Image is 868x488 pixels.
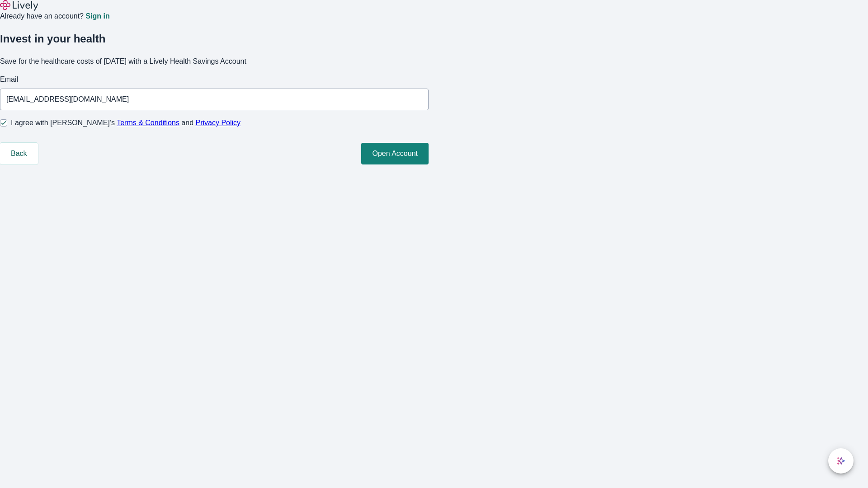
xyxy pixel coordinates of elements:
a: Privacy Policy [196,119,241,127]
a: Terms & Conditions [117,119,179,127]
button: chat [828,448,854,474]
a: Sign in [85,13,109,20]
svg: Lively AI Assistant [836,456,845,465]
span: I agree with [PERSON_NAME]’s and [11,117,241,128]
button: Open Account [361,143,429,164]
